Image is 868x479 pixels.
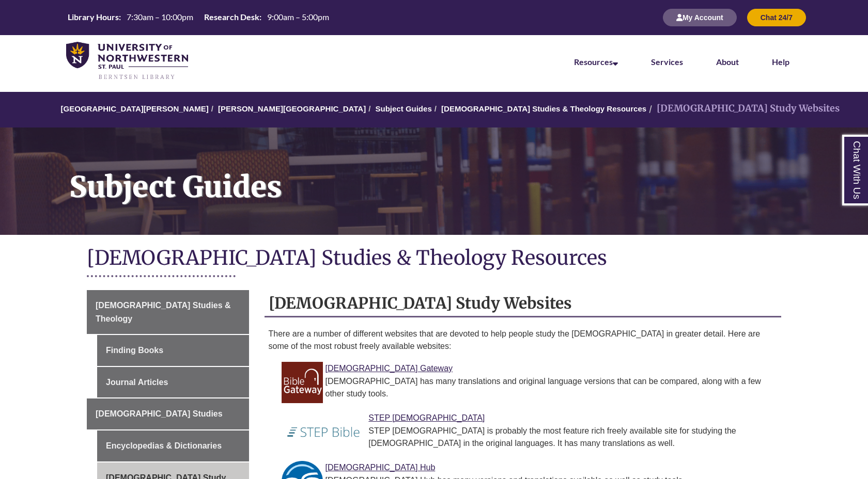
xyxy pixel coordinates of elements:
[651,57,683,67] a: Services
[64,11,122,23] th: Library Hours:
[663,13,737,22] a: My Account
[282,411,366,453] img: Link to STEP Bible
[218,104,366,113] a: [PERSON_NAME][GEOGRAPHIC_DATA]
[441,104,646,113] a: [DEMOGRAPHIC_DATA] Studies & Theology Resources
[772,57,789,67] a: Help
[64,11,333,24] a: Hours Today
[66,42,188,81] img: UNWSP Library Logo
[265,290,782,317] h2: [DEMOGRAPHIC_DATA] Study Websites
[289,425,773,450] div: STEP [DEMOGRAPHIC_DATA] is probably the most feature rich freely available site for studying the ...
[127,12,193,22] span: 7:30am – 10:00pm
[368,413,485,422] a: Link to STEP Bible STEP [DEMOGRAPHIC_DATA]
[87,290,249,334] a: [DEMOGRAPHIC_DATA] Studies & Theology
[326,364,453,373] a: Link to Bible Gateway [DEMOGRAPHIC_DATA] Gateway
[376,104,432,113] a: Subject Guides
[663,9,737,26] button: My Account
[87,245,781,273] h1: [DEMOGRAPHIC_DATA] Studies & Theology Resources
[96,301,231,323] span: [DEMOGRAPHIC_DATA] Studies & Theology
[96,409,223,418] span: [DEMOGRAPHIC_DATA] Studies
[61,104,209,113] a: [GEOGRAPHIC_DATA][PERSON_NAME]
[574,57,618,67] a: Resources
[97,367,249,398] a: Journal Articles
[267,12,329,22] span: 9:00am – 5:00pm
[646,101,840,116] li: [DEMOGRAPHIC_DATA] Study Websites
[269,328,778,353] p: There are a number of different websites that are devoted to help people study the [DEMOGRAPHIC_D...
[58,127,868,221] h1: Subject Guides
[289,375,773,400] div: [DEMOGRAPHIC_DATA] has many translations and original language versions that can be compared, alo...
[87,398,249,429] a: [DEMOGRAPHIC_DATA] Studies
[200,11,263,23] th: Research Desk:
[326,463,436,472] a: Link to Bible Hub [DEMOGRAPHIC_DATA] Hub
[97,335,249,366] a: Finding Books
[64,11,333,23] table: Hours Today
[747,9,806,26] button: Chat 24/7
[282,362,323,403] img: Link to Bible Gateway
[747,13,806,22] a: Chat 24/7
[716,57,739,67] a: About
[97,430,249,461] a: Encyclopedias & Dictionaries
